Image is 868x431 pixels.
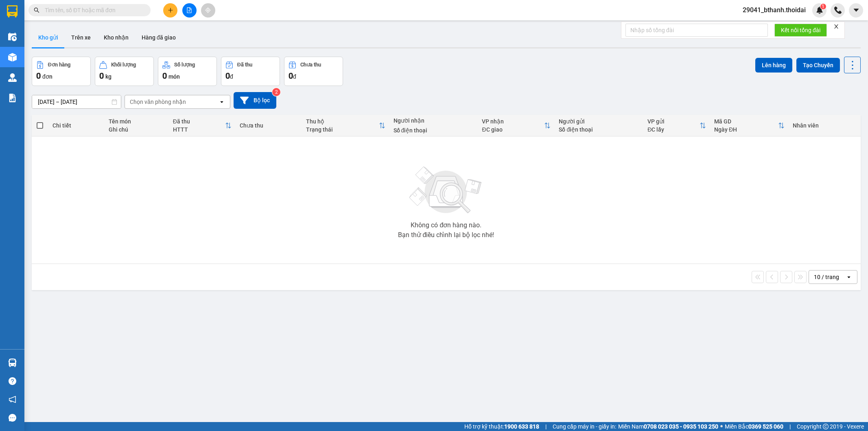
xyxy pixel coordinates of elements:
[789,422,791,431] span: |
[464,422,539,431] span: Hỗ trợ kỹ thuật:
[9,414,16,422] span: message
[168,7,173,13] span: plus
[32,95,121,108] input: Select a date range.
[130,98,186,106] div: Chọn văn phòng nhận
[169,115,236,136] th: Toggle SortBy
[8,53,17,62] img: warehouse-icon
[820,4,826,9] sup: 1
[553,422,616,431] span: Cung cấp máy in - giấy in:
[834,7,842,14] img: phone-icon
[846,274,852,280] svg: open
[643,115,710,136] th: Toggle SortBy
[714,118,778,125] div: Mã GD
[736,5,812,15] span: 29041_bthanh.thoidai
[710,115,789,136] th: Toggle SortBy
[300,62,321,68] div: Chưa thu
[306,126,378,133] div: Trạng thái
[284,57,343,86] button: Chưa thu0đ
[32,57,91,86] button: Đơn hàng0đơn
[289,71,293,81] span: 0
[219,99,225,105] svg: open
[482,118,544,125] div: VP nhận
[48,62,70,68] div: Đơn hàng
[111,62,136,68] div: Khối lượng
[625,24,768,37] input: Nhập số tổng đài
[97,28,135,47] button: Kho nhận
[411,222,481,229] div: Không có đơn hàng nào.
[394,117,474,124] div: Người nhận
[559,118,639,125] div: Người gửi
[9,396,16,403] span: notification
[109,126,164,133] div: Ghi chú
[230,73,233,80] span: đ
[65,28,97,47] button: Trên xe
[8,94,17,102] img: solution-icon
[168,73,180,80] span: món
[99,71,104,81] span: 0
[545,422,547,431] span: |
[221,57,280,86] button: Đã thu0đ
[774,24,827,37] button: Kết nối tổng đài
[42,73,52,80] span: đơn
[796,58,840,73] button: Tạo Chuyến
[647,126,700,133] div: ĐC lấy
[823,424,829,429] span: copyright
[163,3,177,18] button: plus
[186,7,192,13] span: file-add
[504,423,539,430] strong: 1900 633 818
[814,273,839,281] div: 10 / trang
[8,33,17,41] img: warehouse-icon
[293,73,296,80] span: đ
[8,358,17,367] img: warehouse-icon
[781,26,820,35] span: Kết nối tổng đài
[272,88,280,96] sup: 2
[45,6,141,15] input: Tìm tên, số ĐT hoặc mã đơn
[618,422,718,431] span: Miền Nam
[398,232,494,238] div: Bạn thử điều chỉnh lại bộ lọc nhé!
[52,122,101,129] div: Chi tiết
[482,126,544,133] div: ĐC giao
[135,28,182,47] button: Hàng đã giao
[816,7,823,14] img: icon-new-feature
[725,422,783,431] span: Miền Bắc
[644,423,718,430] strong: 0708 023 035 - 0935 103 250
[182,3,197,18] button: file-add
[158,57,217,86] button: Số lượng0món
[174,62,195,68] div: Số lượng
[8,73,17,82] img: warehouse-icon
[240,122,298,129] div: Chưa thu
[822,4,824,9] span: 1
[173,118,225,125] div: Đã thu
[394,127,474,134] div: Số điện thoại
[173,126,225,133] div: HTTT
[748,423,783,430] strong: 0369 525 060
[793,122,856,129] div: Nhân viên
[720,425,723,428] span: ⚪️
[714,126,778,133] div: Ngày ĐH
[478,115,555,136] th: Toggle SortBy
[849,3,863,18] button: caret-down
[36,71,41,81] span: 0
[833,24,839,29] span: close
[306,118,378,125] div: Thu hộ
[9,377,16,385] span: question-circle
[95,57,154,86] button: Khối lượng0kg
[162,71,167,81] span: 0
[201,3,215,18] button: aim
[853,7,860,14] span: caret-down
[32,28,65,47] button: Kho gửi
[302,115,389,136] th: Toggle SortBy
[559,126,639,133] div: Số điện thoại
[234,92,276,109] button: Bộ lọc
[225,71,230,81] span: 0
[7,5,17,18] img: logo-vxr
[205,7,211,13] span: aim
[34,7,39,13] span: search
[237,62,252,68] div: Đã thu
[109,118,164,125] div: Tên món
[105,73,112,80] span: kg
[755,58,792,73] button: Lên hàng
[405,162,487,219] img: svg+xml;base64,PHN2ZyBjbGFzcz0ibGlzdC1wbHVnX19zdmciIHhtbG5zPSJodHRwOi8vd3d3LnczLm9yZy8yMDAwL3N2Zy...
[647,118,700,125] div: VP gửi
